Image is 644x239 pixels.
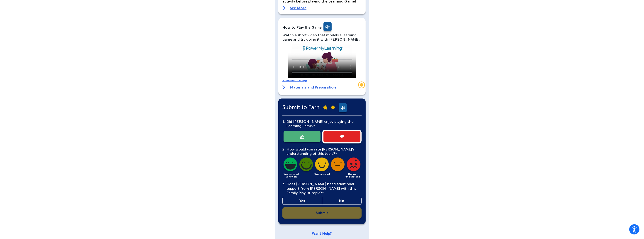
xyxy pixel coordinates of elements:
[357,80,366,89] div: Trigger Stonly widget
[331,105,335,110] img: submit-star.png
[314,158,330,173] img: dark-understood-icon.png
[282,182,285,186] span: 3.
[282,25,322,30] div: How to Play the Game
[345,173,360,178] span: Did not understand
[322,197,362,205] a: No
[282,119,285,124] span: 1.
[282,79,307,82] a: Video Not Loading?
[283,158,298,173] img: dark-understood-very-well-icon.png
[282,105,320,109] span: Submit to Earn
[300,135,304,139] img: thumb-up-icon.png
[330,158,345,173] img: dark-slightly-understood-icon.png
[315,173,330,175] span: Understood
[282,85,336,90] a: Materials and Preparation
[346,158,361,173] img: dark-did-not-understand-icon.png
[282,147,285,151] span: 2.
[312,231,332,236] a: Want Help?
[282,85,285,90] img: right-arrow.svg
[282,147,362,156] div: How would you rate [PERSON_NAME]'s understanding of this topic?*
[301,124,316,128] span: Game?*
[323,105,328,110] img: submit-star.png
[282,6,285,10] img: right-arrow.svg
[285,119,362,128] div: Did [PERSON_NAME] enjoy playing the Learning
[282,6,362,10] a: See More
[282,197,322,205] a: Yes
[299,158,314,173] img: dark-understood-well-icon.png
[282,33,362,42] div: Watch a short video that models a learning game and try doing it with [PERSON_NAME].
[284,173,299,178] span: Understood very well
[282,182,362,195] div: Does [PERSON_NAME] need additional support from [PERSON_NAME] with this Family Playlist topic?*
